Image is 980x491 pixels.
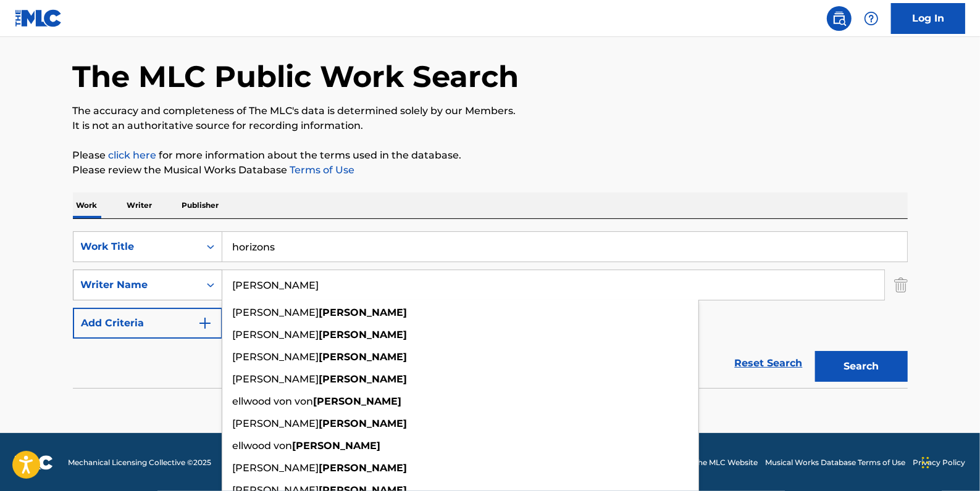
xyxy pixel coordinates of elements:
[73,58,519,95] h1: The MLC Public Work Search
[124,192,156,218] p: Writer
[827,6,852,31] a: Public Search
[233,462,319,474] span: [PERSON_NAME]
[319,351,408,363] strong: [PERSON_NAME]
[73,231,908,388] form: Search Form
[73,148,908,163] p: Please for more information about the terms used in the database.
[314,395,402,407] strong: [PERSON_NAME]
[68,457,211,468] span: Mechanical Licensing Collective © 2025
[319,418,408,429] strong: [PERSON_NAME]
[233,418,319,429] span: [PERSON_NAME]
[233,351,319,363] span: [PERSON_NAME]
[233,440,293,452] span: ellwood von
[894,270,908,300] img: Delete Criterion
[293,440,381,452] strong: [PERSON_NAME]
[73,104,908,118] p: The accuracy and completeness of The MLC's data is determined solely by our Members.
[73,118,908,133] p: It is not an authoritative source for recording information.
[15,455,53,470] img: logo
[319,373,408,385] strong: [PERSON_NAME]
[73,192,101,218] p: Work
[922,444,929,481] div: Drag
[233,329,319,340] span: [PERSON_NAME]
[233,395,314,407] span: ellwood von von
[765,457,905,468] a: Musical Works Database Terms of Use
[319,329,408,340] strong: [PERSON_NAME]
[913,457,965,468] a: Privacy Policy
[891,3,965,34] a: Log In
[832,11,847,26] img: search
[319,462,408,474] strong: [PERSON_NAME]
[233,373,319,385] span: [PERSON_NAME]
[859,6,884,31] div: Help
[693,457,758,468] a: The MLC Website
[15,9,62,27] img: MLC Logo
[729,350,809,377] a: Reset Search
[81,239,192,254] div: Work Title
[815,351,908,382] button: Search
[178,192,223,218] p: Publisher
[81,278,192,292] div: Writer Name
[73,163,908,178] p: Please review the Musical Works Database
[198,316,212,331] img: 9d2ae6d4665cec9f34b9.svg
[918,432,980,491] iframe: Chat Widget
[288,164,355,176] a: Terms of Use
[233,307,319,318] span: [PERSON_NAME]
[319,307,408,318] strong: [PERSON_NAME]
[73,308,222,339] button: Add Criteria
[109,149,157,161] a: click here
[864,11,879,26] img: help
